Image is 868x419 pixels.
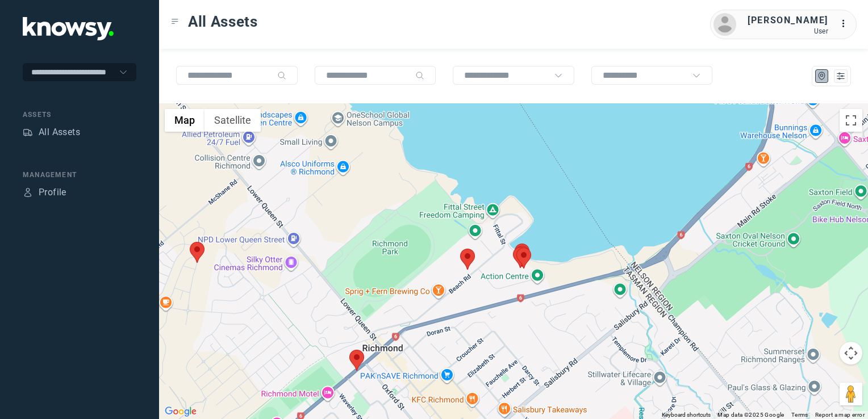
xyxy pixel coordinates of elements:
button: Show satellite imagery [205,109,261,132]
img: Google [162,404,199,419]
div: Toggle Menu [171,18,179,26]
button: Drag Pegman onto the map to open Street View [840,383,862,405]
div: All Assets [39,125,80,139]
button: Show street map [165,109,205,132]
img: Application Logo [23,17,114,40]
div: : [840,17,853,32]
div: Search [277,71,286,80]
div: Profile [23,187,33,198]
div: : [840,17,853,31]
a: AssetsAll Assets [23,125,80,139]
span: All Assets [188,11,258,32]
img: avatar.png [713,13,736,36]
div: List [836,71,846,81]
a: ProfileProfile [23,186,66,199]
button: Toggle fullscreen view [840,109,862,132]
div: Search [415,71,424,80]
button: Keyboard shortcuts [662,411,711,419]
a: Terms [791,412,808,418]
div: Profile [39,186,66,199]
div: Assets [23,110,136,120]
tspan: ... [840,19,852,28]
a: Report a map error [815,412,865,418]
div: Management [23,170,136,180]
span: Map data ©2025 Google [717,412,784,418]
button: Map camera controls [840,342,862,364]
div: User [748,27,828,35]
div: Map [817,71,827,81]
div: [PERSON_NAME] [748,14,828,27]
div: Assets [23,127,33,137]
a: Open this area in Google Maps (opens a new window) [162,404,199,419]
